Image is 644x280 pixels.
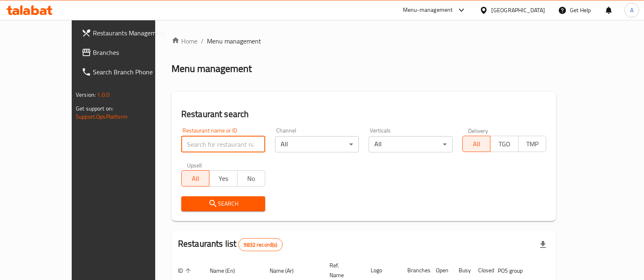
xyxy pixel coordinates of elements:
span: 9832 record(s) [239,241,282,249]
span: Search Branch Phone [93,67,173,77]
button: No [237,170,265,187]
span: Search [188,199,259,209]
div: [GEOGRAPHIC_DATA] [491,6,545,15]
span: All [466,138,487,150]
label: Delivery [468,128,488,133]
h2: Menu management [171,62,252,75]
span: A [630,6,633,15]
button: Yes [209,170,237,187]
span: TGO [494,138,515,150]
nav: breadcrumb [171,36,556,46]
span: Yes [213,173,234,184]
li: / [201,36,204,46]
span: All [185,173,206,184]
span: Name (Ar) [270,266,304,276]
a: Search Branch Phone [75,62,179,82]
button: TMP [518,136,546,152]
span: Version: [76,89,96,100]
button: All [181,170,209,187]
span: ID [178,266,193,276]
div: Export file [533,235,553,254]
span: Restaurants Management [93,28,173,38]
span: Name (En) [210,266,246,276]
div: Total records count [238,238,282,251]
span: Branches [93,48,173,57]
span: Ref. Name [330,260,354,280]
span: No [241,173,262,184]
div: Menu-management [403,5,453,15]
span: 1.0.0 [97,89,110,100]
div: All [369,136,453,152]
button: TGO [490,136,518,152]
span: TMP [522,138,543,150]
h2: Restaurants list [178,238,283,251]
a: Support.OpsPlatform [76,111,127,122]
label: Upsell [187,162,202,168]
a: Restaurants Management [75,23,179,43]
input: Search for restaurant name or ID.. [181,136,265,152]
button: All [462,136,490,152]
a: Branches [75,43,179,62]
span: Get support on: [76,103,113,114]
div: All [275,136,359,152]
span: POS group [498,266,533,276]
a: Home [171,36,198,46]
span: Menu management [207,36,261,46]
h2: Restaurant search [181,108,546,120]
button: Search [181,196,265,211]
